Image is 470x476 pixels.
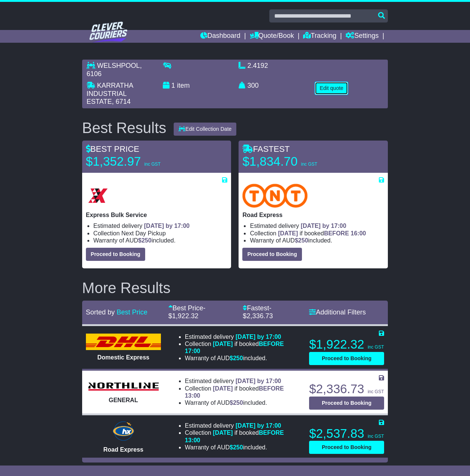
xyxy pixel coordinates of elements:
span: BEFORE [259,430,284,436]
span: inc GST [144,162,161,167]
li: Estimated delivery [185,422,300,429]
span: 17:00 [185,348,200,354]
span: if booked [185,430,284,443]
span: $ [230,400,243,406]
span: 2,336.73 [246,312,273,320]
img: Hunter Express: Road Express [111,420,136,442]
li: Estimated delivery [185,333,300,340]
span: if booked [185,385,284,399]
span: 13:00 [185,437,200,443]
button: Proceed to Booking [309,397,384,410]
h2: More Results [82,280,388,296]
span: [DATE] by 17:00 [144,223,190,229]
p: $2,537.83 [309,426,384,441]
span: [DATE] by 17:00 [236,422,281,429]
span: inc GST [368,434,384,439]
li: Collection [93,230,228,237]
span: , 6106 [87,62,142,78]
button: Proceed to Booking [309,441,384,454]
a: Best Price- $1,922.32 [168,304,206,320]
span: [DATE] by 17:00 [236,378,281,384]
span: GENERAL [109,397,138,403]
span: if booked [185,341,284,354]
a: Dashboard [200,30,240,43]
span: [DATE] [213,385,233,392]
span: 13:00 [185,392,200,399]
li: Collection [185,429,300,443]
img: DHL: Domestic Express [86,334,161,350]
p: $2,336.73 [309,382,384,397]
span: BEFORE [259,385,284,392]
span: $ [138,237,152,244]
span: if booked [278,230,366,237]
span: 2.4192 [248,62,268,69]
span: - $ [168,304,206,320]
span: 250 [233,400,243,406]
span: 300 [248,82,259,89]
span: FASTEST [242,144,290,154]
span: Domestic Express [97,354,149,361]
li: Collection [185,340,300,355]
span: 1 [171,82,175,89]
p: Road Express [242,211,384,219]
span: 16:00 [351,230,366,237]
button: Proceed to Booking [86,248,145,261]
button: Edit quote [315,82,348,95]
span: item [177,82,190,89]
button: Edit Collection Date [174,123,236,136]
span: [DATE] by 17:00 [236,334,281,340]
p: $1,834.70 [242,154,336,169]
span: $ [230,444,243,451]
li: Estimated delivery [93,222,228,229]
span: BEFORE [324,230,349,237]
span: 1,922.32 [172,312,198,320]
span: Sorted by [86,308,115,316]
li: Warranty of AUD included. [185,399,300,406]
a: Additional Filters [309,308,366,316]
li: Warranty of AUD included. [185,444,300,451]
img: Border Express: Express Bulk Service [86,184,110,208]
li: Estimated delivery [250,222,384,229]
p: $1,352.97 [86,154,180,169]
span: 250 [233,444,243,451]
span: 250 [298,237,308,244]
img: Northline Distribution: GENERAL [86,380,161,393]
li: Warranty of AUD included. [93,237,228,244]
p: Express Bulk Service [86,211,228,219]
span: inc GST [368,389,384,394]
div: Best Results [78,120,170,136]
span: 250 [233,355,243,361]
span: inc GST [368,344,384,350]
span: [DATE] [213,430,233,436]
span: , 6714 [112,98,131,105]
span: BEFORE [259,341,284,347]
span: - $ [243,304,273,320]
li: Warranty of AUD included. [185,355,300,362]
span: BEST PRICE [86,144,139,154]
img: TNT Domestic: Road Express [242,184,308,208]
span: $ [295,237,308,244]
span: $ [230,355,243,361]
button: Proceed to Booking [242,248,302,261]
span: Next Day Pickup [122,230,166,237]
span: WELSHPOOL [97,62,140,69]
a: Best Price [117,308,147,316]
span: KARRATHA INDUSTRIAL ESTATE [87,82,133,105]
span: inc GST [301,162,317,167]
span: [DATE] by 17:00 [301,223,347,229]
button: Proceed to Booking [309,352,384,365]
span: 250 [141,237,152,244]
li: Collection [185,385,300,399]
li: Collection [250,230,384,237]
a: Quote/Book [250,30,294,43]
a: Tracking [303,30,336,43]
a: Settings [345,30,378,43]
span: [DATE] [278,230,298,237]
li: Warranty of AUD included. [250,237,384,244]
p: $1,922.32 [309,337,384,352]
span: Road Express [103,446,143,453]
a: Fastest- $2,336.73 [243,304,273,320]
span: [DATE] [213,341,233,347]
li: Estimated delivery [185,377,300,385]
